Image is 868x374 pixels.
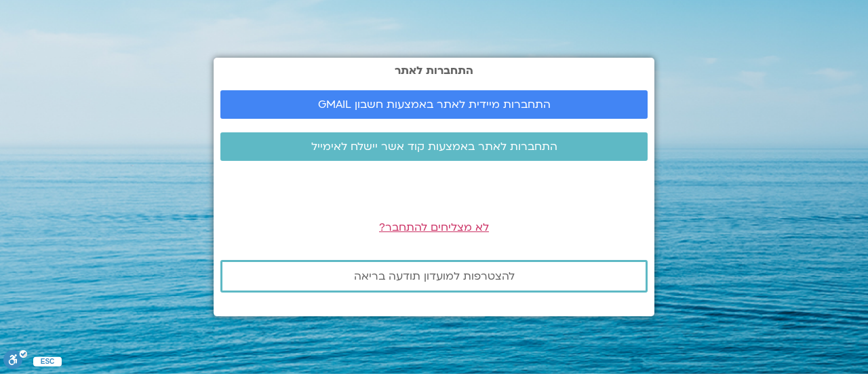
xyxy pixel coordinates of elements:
a: להצטרפות למועדון תודעה בריאה [220,260,648,293]
span: התחברות מיידית לאתר באמצעות חשבון GMAIL [318,98,551,111]
span: התחברות לאתר באמצעות קוד אשר יישלח לאימייל [311,141,557,153]
h2: התחברות לאתר [220,64,648,77]
a: התחברות מיידית לאתר באמצעות חשבון GMAIL [220,90,648,119]
a: התחברות לאתר באמצעות קוד אשר יישלח לאימייל [220,132,648,161]
a: לא מצליחים להתחבר? [379,220,489,235]
span: להצטרפות למועדון תודעה בריאה [354,270,515,282]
